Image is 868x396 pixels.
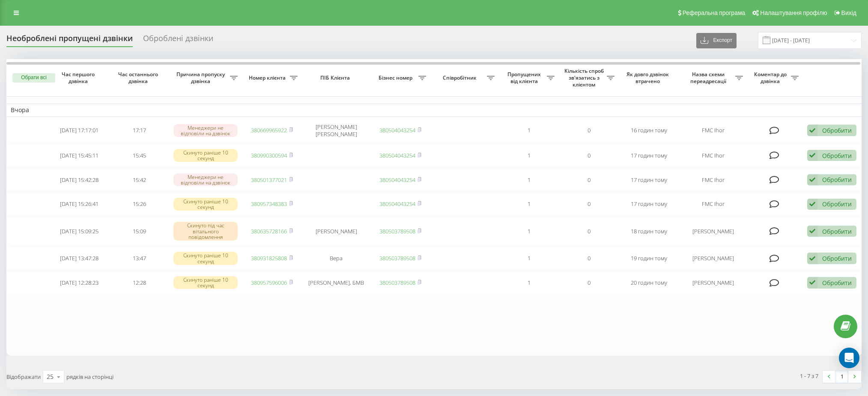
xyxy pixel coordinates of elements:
div: Менеджери не відповіли на дзвінок [173,173,238,186]
button: Експорт [696,33,737,48]
td: 1 [499,144,559,167]
span: Налаштування профілю [760,9,827,16]
a: 380504043254 [379,152,415,159]
td: [DATE] 15:26:41 [49,193,109,215]
div: Open Intercom Messenger [839,348,859,368]
span: рядків на сторінці [66,373,113,381]
td: 13:47 [109,247,169,270]
td: [DATE] 13:47:28 [49,247,109,270]
a: 1 [835,371,848,383]
span: Номер клієнта [246,74,290,81]
td: FMC Ihor [679,169,747,191]
div: Скинуто раніше 10 секунд [173,252,238,265]
td: [PERSON_NAME] [PERSON_NAME] [302,119,370,143]
td: [PERSON_NAME] [679,247,747,270]
td: FMC Ihor [679,144,747,167]
td: 16 годин тому [619,119,679,143]
span: Пропущених від клієнта [503,71,547,84]
a: 380503789508 [379,227,415,235]
td: 0 [559,193,619,215]
td: FMC Ihor [679,119,747,143]
span: Причина пропуску дзвінка [173,71,230,84]
td: 17:17 [109,119,169,143]
td: [PERSON_NAME] [679,271,747,294]
td: [DATE] 15:45:11 [49,144,109,167]
td: [PERSON_NAME], БМВ [302,271,370,294]
span: Час першого дзвінка [56,71,102,84]
a: 380957596006 [251,279,287,286]
div: Обробити [822,227,852,235]
div: Скинуто раніше 10 секунд [173,276,238,289]
td: 15:09 [109,217,169,245]
div: Обробити [822,279,852,287]
div: Скинуто раніше 10 секунд [173,198,238,211]
span: Бізнес номер [375,74,418,81]
a: 380931825808 [251,254,287,262]
span: Відображати [6,373,41,381]
td: 0 [559,217,619,245]
td: 1 [499,247,559,270]
div: Обробити [822,254,852,262]
a: 380990300594 [251,152,287,159]
td: [PERSON_NAME] [302,217,370,245]
td: 1 [499,271,559,294]
a: 380957348383 [251,200,287,208]
a: 380504043254 [379,126,415,134]
span: Вихід [841,9,856,16]
td: 20 годин тому [619,271,679,294]
td: 0 [559,247,619,270]
td: [DATE] 17:17:01 [49,119,109,143]
td: 1 [499,169,559,191]
td: [DATE] 15:42:28 [49,169,109,191]
td: 12:28 [109,271,169,294]
div: Обробити [822,152,852,160]
span: Назва схеми переадресації [683,71,735,84]
td: [DATE] 12:28:23 [49,271,109,294]
td: [DATE] 15:09:25 [49,217,109,245]
div: Скинуто під час вітального повідомлення [173,222,238,241]
span: Реферальна програма [683,9,746,16]
div: Оброблені дзвінки [143,34,213,47]
td: 19 годин тому [619,247,679,270]
a: 380635728166 [251,227,287,235]
a: 380503789508 [379,254,415,262]
td: 18 годин тому [619,217,679,245]
td: 17 годин тому [619,169,679,191]
div: 1 - 7 з 7 [800,372,818,380]
a: 380503789508 [379,279,415,286]
button: Обрати всі [12,73,55,83]
div: 25 [47,372,54,381]
a: 380501377021 [251,176,287,184]
span: Співробітник [435,74,487,81]
td: Вера [302,247,370,270]
a: 380504043254 [379,176,415,184]
a: 380669965922 [251,126,287,134]
td: 17 годин тому [619,144,679,167]
td: 0 [559,271,619,294]
div: Скинуто раніше 10 секунд [173,149,238,162]
span: Коментар до дзвінка [752,71,791,84]
td: 0 [559,144,619,167]
div: Менеджери не відповіли на дзвінок [173,124,238,137]
a: 380504043254 [379,200,415,208]
td: 15:26 [109,193,169,215]
div: Обробити [822,126,852,134]
span: Час останнього дзвінка [116,71,162,84]
div: Обробити [822,176,852,184]
td: [PERSON_NAME] [679,217,747,245]
div: Необроблені пропущені дзвінки [6,34,133,47]
td: 1 [499,119,559,143]
td: 15:45 [109,144,169,167]
td: Вчора [6,104,863,116]
td: 0 [559,119,619,143]
td: 17 годин тому [619,193,679,215]
div: Обробити [822,200,852,208]
td: 1 [499,217,559,245]
td: FMC Ihor [679,193,747,215]
span: Як довго дзвінок втрачено [626,71,672,84]
span: ПІБ Клієнта [309,74,363,81]
td: 1 [499,193,559,215]
span: Кількість спроб зв'язатись з клієнтом [563,68,607,88]
td: 15:42 [109,169,169,191]
td: 0 [559,169,619,191]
